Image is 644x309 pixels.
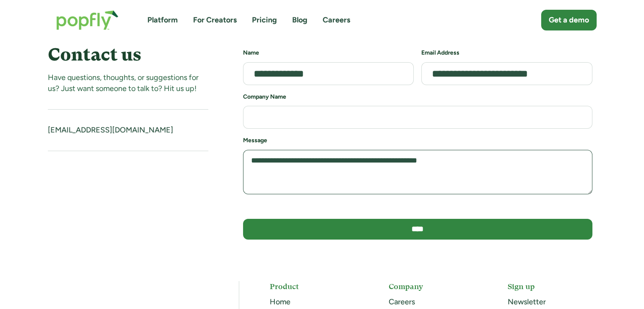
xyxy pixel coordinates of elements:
a: [EMAIL_ADDRESS][DOMAIN_NAME] [48,125,173,135]
h6: Email Address [421,49,592,57]
h6: Message [243,136,592,145]
form: Contact us [243,49,592,247]
h5: Product [270,281,358,292]
h6: Company Name [243,93,592,101]
div: Get a demo [549,15,589,25]
h5: Sign up [508,281,596,292]
h5: Company [389,281,477,292]
h6: Name [243,49,414,57]
a: Blog [292,15,307,25]
a: Newsletter [508,297,546,306]
a: For Creators [193,15,237,25]
a: Get a demo [541,10,597,30]
a: home [48,2,127,39]
div: Have questions, thoughts, or suggestions for us? Just want someone to talk to? Hit us up! [48,72,208,94]
a: Careers [323,15,350,25]
a: Careers [389,297,415,306]
a: Pricing [252,15,277,25]
a: Platform [147,15,178,25]
h4: Contact us [48,44,208,65]
a: Home [270,297,290,306]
